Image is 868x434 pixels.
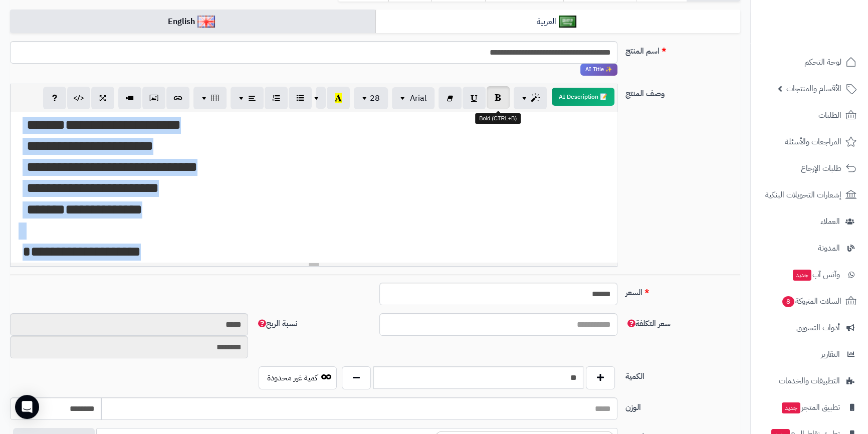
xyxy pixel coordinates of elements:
a: لوحة التحكم [757,50,862,74]
a: التقارير [757,342,862,366]
span: جديد [782,402,800,413]
span: 8 [782,296,794,307]
div: Bold (CTRL+B) [475,113,521,124]
a: أدوات التسويق [757,316,862,340]
span: الطلبات [818,108,841,122]
label: وصف المنتج [621,84,745,100]
a: الطلبات [757,103,862,127]
span: جديد [793,270,811,281]
span: نسبة الربح [256,318,297,330]
a: English [10,10,375,34]
span: السلات المتروكة [781,294,841,308]
span: العملاء [820,214,840,229]
span: Arial [410,92,426,104]
button: Arial [392,87,435,109]
img: العربية [559,16,576,28]
a: طلبات الإرجاع [757,156,862,180]
span: سعر التكلفة [625,318,671,330]
label: السعر [621,283,745,299]
a: التطبيقات والخدمات [757,369,862,393]
button: 28 [354,87,388,109]
a: المدونة [757,236,862,260]
label: اسم المنتج [621,41,745,57]
label: الوزن [621,397,745,413]
span: أدوات التسويق [796,321,840,335]
span: المراجعات والأسئلة [785,135,841,149]
a: المراجعات والأسئلة [757,130,862,154]
a: السلات المتروكة8 [757,289,862,313]
img: logo-2.png [800,28,858,49]
span: طلبات الإرجاع [801,161,841,175]
span: تطبيق المتجر [781,400,840,414]
a: وآتس آبجديد [757,263,862,287]
span: انقر لاستخدام رفيقك الذكي [580,64,617,76]
img: English [197,16,215,28]
div: Open Intercom Messenger [15,395,39,419]
span: وآتس آب [792,268,840,282]
a: إشعارات التحويلات البنكية [757,183,862,207]
button: 📝 AI Description [552,88,614,106]
span: لوحة التحكم [804,55,841,69]
a: العربية [375,10,741,34]
span: إشعارات التحويلات البنكية [765,188,841,202]
span: 28 [370,92,380,104]
a: العملاء [757,209,862,234]
span: التقارير [821,347,840,361]
a: تطبيق المتجرجديد [757,395,862,419]
span: الأقسام والمنتجات [786,82,841,96]
span: التطبيقات والخدمات [779,374,840,388]
label: الكمية [621,366,745,382]
span: المدونة [818,241,840,255]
